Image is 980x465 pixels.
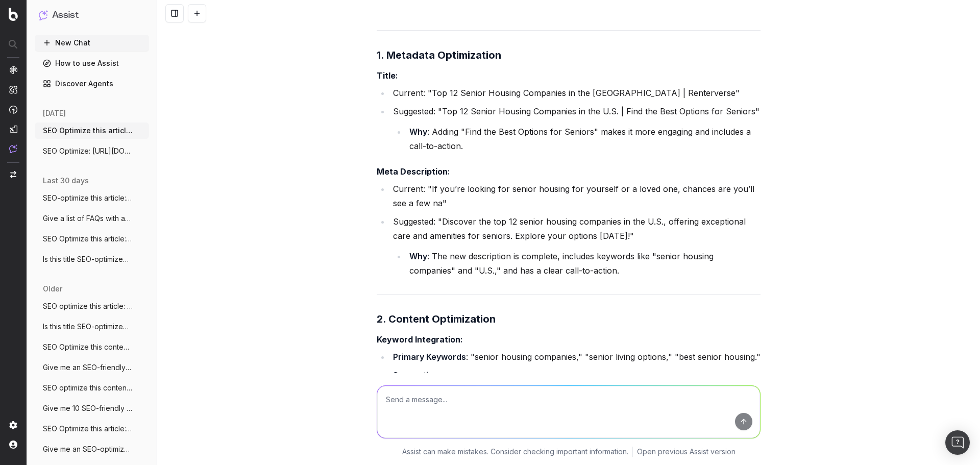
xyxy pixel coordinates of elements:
span: Is this title SEO-optimized? What Landl [43,322,133,332]
span: Give a list of FAQs with answers regardi [43,213,133,224]
strong: Primary Keywords [393,352,466,362]
button: Give a list of FAQs with answers regardi [35,210,149,227]
span: SEO optimize this article: [URL]. [43,301,133,311]
button: New Chat [35,35,149,51]
img: Studio [9,125,17,133]
button: SEO Optimize this article: [URL]. [35,421,149,437]
img: Intelligence [9,85,17,94]
button: SEO-optimize this article: [URL]. [35,190,149,206]
span: [DATE] [43,108,66,118]
button: Give me an SEO-friendly title that repla [35,359,149,376]
span: Give me an SEO-friendly title that repla [43,362,133,373]
span: SEO Optimize: [URL][DOMAIN_NAME] [43,146,133,156]
button: SEO Optimize this article: [URL]. [35,123,149,139]
strong: 2. Content Optimization [377,313,496,325]
button: Is this title SEO-optimized? What is Co [35,251,149,267]
strong: Meta Description [377,166,448,177]
li: Current: "If you’re looking for senior housing for yourself or a loved one, chances are you’ll se... [390,182,761,210]
span: SEO Optimize this article: [URL]. [43,424,133,434]
strong: Keyword Integration [377,334,460,345]
img: Switch project [10,171,16,178]
span: SEO Optimize this article: [URL]. [43,234,133,244]
p: Assist can make mistakes. Consider checking important information. [402,447,628,457]
span: SEO-optimize this article: [URL]. [43,193,133,203]
img: Setting [9,421,17,429]
button: Assist [39,8,145,22]
span: Give me 10 SEO-friendly alternatives to [43,403,133,413]
img: Assist [39,10,48,20]
strong: Suggestions [393,370,443,380]
span: SEO Optimize this article: [URL]. [43,126,133,136]
button: Give me an SEO-optimized title for this: [35,441,149,457]
button: Give me 10 SEO-friendly alternatives to [35,400,149,417]
li: : Adding "Find the Best Options for Seniors" makes it more engaging and includes a call-to-action. [406,125,761,153]
img: My account [9,440,17,449]
span: last 30 days [43,176,89,186]
img: Botify logo [9,8,18,21]
strong: Title [377,70,396,81]
li: Suggested: "Top 12 Senior Housing Companies in the U.S. | Find the Best Options for Seniors" [390,104,761,153]
a: How to use Assist [35,55,149,71]
h4: : [377,165,761,178]
button: SEO optimize this article: [URL]. [35,298,149,314]
li: : [390,368,761,435]
strong: Why [409,127,427,137]
span: Is this title SEO-optimized? What is Co [43,254,133,264]
h4: : [377,69,761,82]
a: Discover Agents [35,76,149,92]
strong: 1. Metadata Optimization [377,49,501,61]
img: Analytics [9,66,17,74]
li: Current: "Top 12 Senior Housing Companies in the [GEOGRAPHIC_DATA] | Renterverse" [390,86,761,100]
img: Activation [9,105,17,114]
span: SEO optimize this content: [URL]. [43,383,133,393]
li: Suggested: "Discover the top 12 senior housing companies in the U.S., offering exceptional care a... [390,214,761,278]
li: : The new description is complete, includes keywords like "senior housing companies" and "U.S.," ... [406,249,761,278]
h1: Assist [52,8,79,22]
div: Open Intercom Messenger [945,430,970,455]
span: SEO Optimize this content: [URL]. [43,342,133,352]
h4: : [377,333,761,346]
a: Open previous Assist version [637,447,736,457]
button: SEO optimize this content: [URL]. [35,380,149,396]
li: : "senior housing companies," "senior living options," "best senior housing." [390,350,761,364]
span: older [43,284,62,294]
button: Is this title SEO-optimized? What Landl [35,319,149,335]
button: SEO Optimize this content: [URL]. [35,339,149,355]
button: SEO Optimize this article: [URL]. [35,231,149,247]
strong: Why [409,251,427,261]
button: SEO Optimize: [URL][DOMAIN_NAME] [35,143,149,159]
span: Give me an SEO-optimized title for this: [43,444,133,454]
img: Assist [9,144,17,153]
